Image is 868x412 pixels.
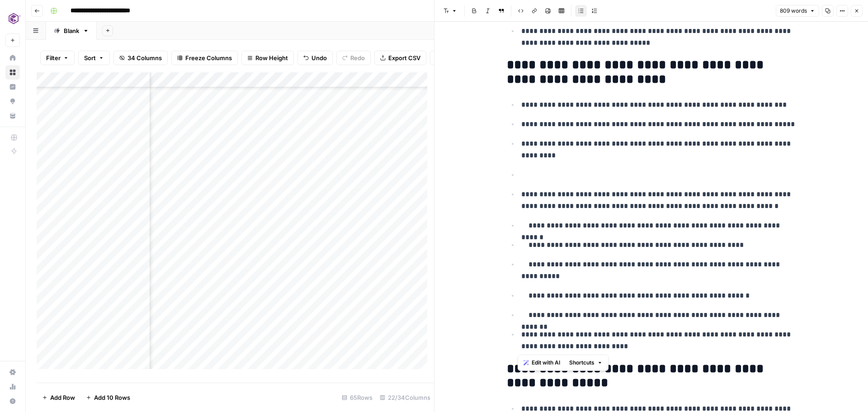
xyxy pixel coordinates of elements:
a: Browse [5,65,20,80]
div: 65 Rows [338,390,376,405]
button: Row Height [241,51,294,65]
span: Freeze Columns [185,53,232,62]
button: Help + Support [5,394,20,408]
button: 809 words [776,5,819,17]
button: Edit with AI [520,357,564,369]
button: Shortcuts [566,357,606,369]
a: Blank [46,22,97,40]
a: Home [5,51,20,65]
a: Usage [5,379,20,394]
div: 22/34 Columns [376,390,434,405]
span: Add Row [50,393,75,402]
span: Undo [311,53,327,62]
button: Add 10 Rows [80,390,136,405]
span: Filter [46,53,61,62]
button: Redo [336,51,371,65]
a: Insights [5,80,20,94]
div: Blank [64,26,79,35]
span: Edit with AI [532,359,560,367]
button: 34 Columns [113,51,168,65]
button: Freeze Columns [171,51,238,65]
span: Row Height [255,53,288,62]
span: Shortcuts [569,359,594,367]
button: Export CSV [374,51,426,65]
span: 34 Columns [127,53,162,62]
span: Add 10 Rows [94,393,130,402]
button: Workspace: Commvault [5,7,20,30]
button: Sort [78,51,110,65]
span: Sort [84,53,96,62]
button: Filter [40,51,75,65]
a: Opportunities [5,94,20,109]
span: Redo [350,53,365,62]
img: Commvault Logo [5,10,22,27]
button: Add Row [37,390,80,405]
a: Settings [5,365,20,379]
span: Export CSV [388,53,420,62]
a: Your Data [5,109,20,123]
button: Undo [297,51,333,65]
span: 809 words [780,7,807,15]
